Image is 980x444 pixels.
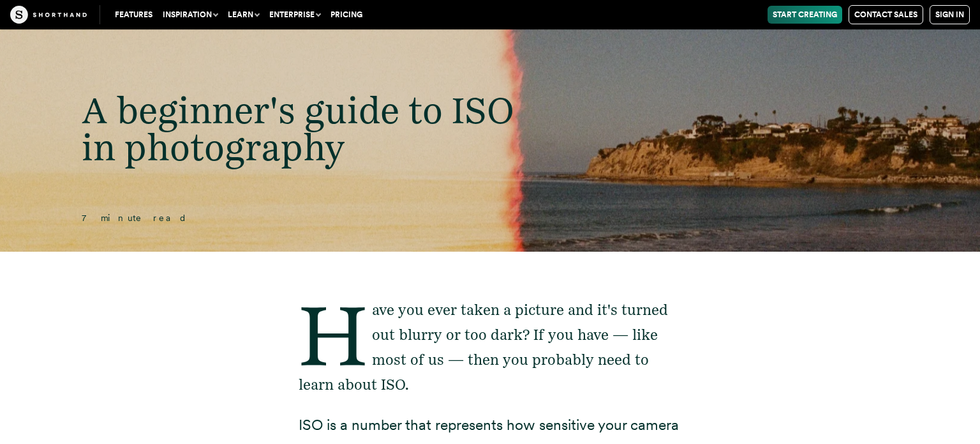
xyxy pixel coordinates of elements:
[264,6,325,24] button: Enterprise
[110,6,158,24] a: Features
[10,6,87,24] img: The Craft
[299,298,681,397] p: Have you ever taken a picture and it's turned out blurry or too dark? If you have — like most of ...
[82,88,514,169] span: A beginner's guide to ISO in photography
[158,6,223,24] button: Inspiration
[82,213,188,223] span: 7 minute read
[223,6,264,24] button: Learn
[849,5,923,24] a: Contact Sales
[930,5,970,24] a: Sign in
[325,6,367,24] a: Pricing
[768,6,842,24] a: Start Creating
